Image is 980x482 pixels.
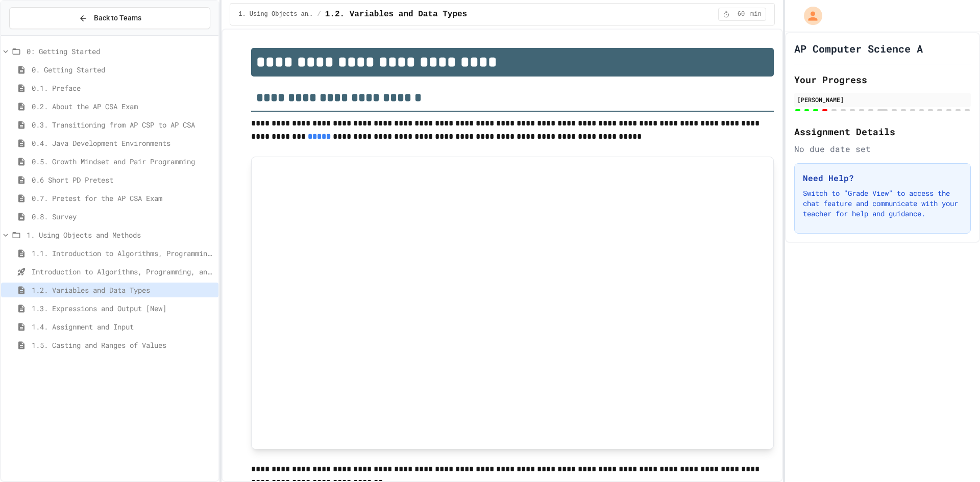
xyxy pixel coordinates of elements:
span: 0.1. Preface [32,83,214,93]
h2: Assignment Details [794,124,971,139]
button: Back to Teams [9,7,210,29]
span: 0. Getting Started [32,64,214,75]
span: 1.2. Variables and Data Types [32,285,214,295]
span: 1. Using Objects and Methods [27,230,214,240]
iframe: chat widget [937,441,970,472]
h2: Your Progress [794,72,971,87]
span: 0.4. Java Development Environments [32,138,214,148]
div: My Account [793,4,825,28]
span: 60 [733,10,749,18]
span: 0.2. About the AP CSA Exam [32,101,214,112]
span: 1.4. Assignment and Input [32,321,214,332]
span: 1.5. Casting and Ranges of Values [32,340,214,350]
span: min [750,10,762,18]
span: 1. Using Objects and Methods [238,10,313,18]
span: 0.8. Survey [32,211,214,222]
h1: AP Computer Science A [794,41,923,56]
iframe: chat widget [895,397,970,440]
div: [PERSON_NAME] [797,95,968,104]
span: Back to Teams [94,13,141,23]
span: Introduction to Algorithms, Programming, and Compilers [32,266,214,277]
p: Switch to "Grade View" to access the chat feature and communicate with your teacher for help and ... [803,188,962,219]
span: 0: Getting Started [27,46,214,57]
span: 0.3. Transitioning from AP CSP to AP CSA [32,119,214,130]
span: 1.1. Introduction to Algorithms, Programming, and Compilers [32,248,214,259]
span: / [317,10,321,18]
span: 0.6 Short PD Pretest [32,174,214,185]
span: 1.2. Variables and Data Types [325,8,467,20]
span: 0.5. Growth Mindset and Pair Programming [32,156,214,167]
h3: Need Help? [803,172,962,184]
span: 0.7. Pretest for the AP CSA Exam [32,193,214,204]
div: No due date set [794,143,971,155]
span: 1.3. Expressions and Output [New] [32,303,214,314]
